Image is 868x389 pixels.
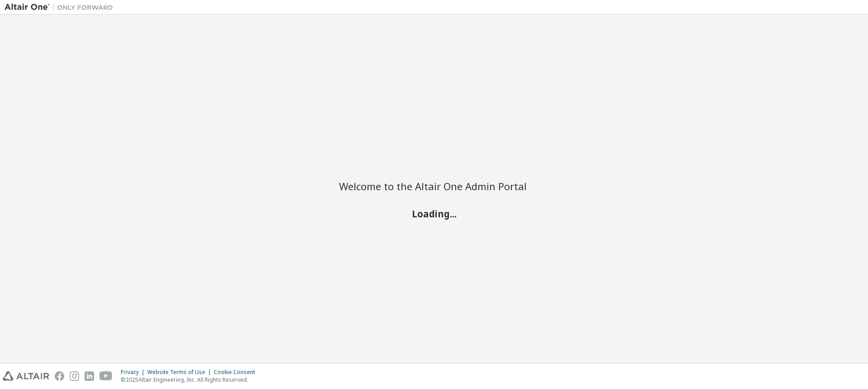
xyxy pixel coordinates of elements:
h2: Loading... [339,207,529,219]
img: instagram.svg [70,371,79,381]
img: altair_logo.svg [3,371,49,381]
img: facebook.svg [55,371,64,381]
img: youtube.svg [99,371,113,381]
div: Cookie Consent [214,369,260,376]
h2: Welcome to the Altair One Admin Portal [339,180,529,192]
p: © 2025 Altair Engineering, Inc. All Rights Reserved. [121,376,260,384]
img: Altair One [5,3,118,12]
img: linkedin.svg [85,371,94,381]
div: Website Terms of Use [147,369,214,376]
div: Privacy [121,369,147,376]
